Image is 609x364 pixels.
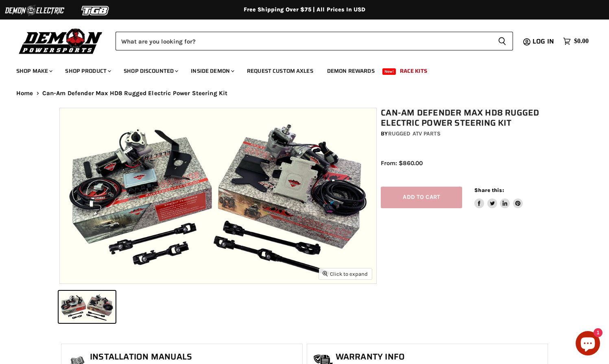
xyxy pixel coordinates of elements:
span: Log in [533,36,554,46]
button: Click to expand [319,268,372,279]
span: Can-Am Defender Max HD8 Rugged Electric Power Steering Kit [42,90,228,97]
button: IMAGE thumbnail [59,291,116,323]
a: Request Custom Axles [241,63,319,79]
a: Inside Demon [185,63,239,79]
h1: Installation Manuals [90,352,298,362]
input: Search [116,32,491,50]
img: IMAGE [60,108,376,283]
span: Share this: [474,187,504,193]
form: Product [116,32,513,50]
a: Log in [529,38,559,45]
span: Click to expand [323,271,368,277]
inbox-online-store-chat: Shopify online store chat [573,331,602,357]
img: Demon Electric Logo 2 [4,3,65,18]
a: $0.00 [559,35,593,47]
img: TGB Logo 2 [65,3,126,18]
a: Shop Make [10,63,57,79]
button: Search [491,32,513,50]
a: Rugged ATV Parts [388,130,441,137]
a: Race Kits [394,63,433,79]
a: Shop Discounted [118,63,183,79]
h1: Warranty Info [336,352,544,362]
a: Home [16,90,33,97]
h1: Can-Am Defender Max HD8 Rugged Electric Power Steering Kit [381,108,554,128]
ul: Main menu [10,59,587,79]
span: From: $860.00 [381,159,423,167]
div: by [381,129,554,138]
span: New! [382,68,396,75]
img: Demon Powersports [16,26,105,55]
a: Demon Rewards [321,63,381,79]
span: $0.00 [574,37,589,45]
a: Shop Product [59,63,116,79]
aside: Share this: [474,187,523,208]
